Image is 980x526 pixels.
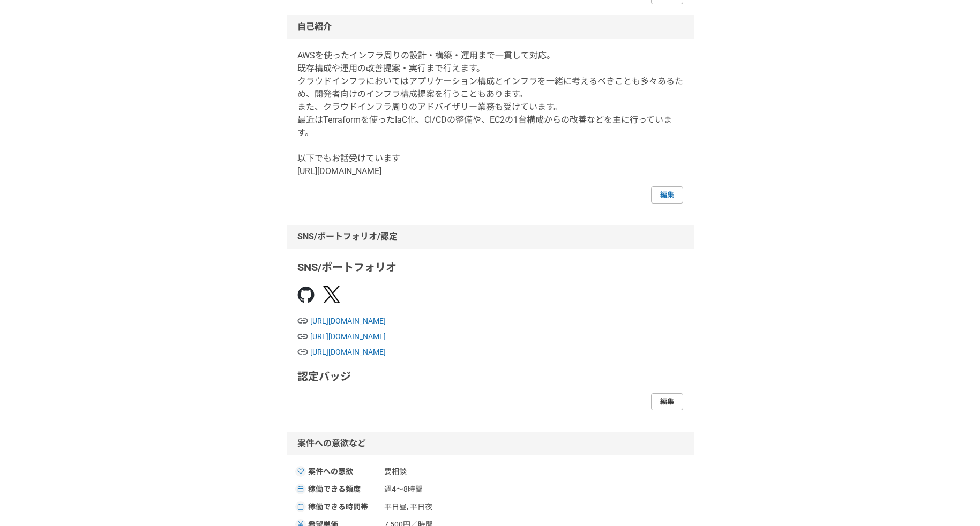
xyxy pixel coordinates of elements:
p: 認定バッジ [297,369,683,385]
span: 週4〜8時間 [384,484,475,495]
span: 稼働できる頻度 [308,484,378,495]
a: [URL][DOMAIN_NAME] [297,347,683,358]
span: 要相談 [384,466,475,477]
p: AWSを使ったインフラ周りの設計・構築・運用まで一貫して対応。 既存構成や運用の改善提案・実行まで行えます。 クラウドインフラにおいてはアプリケーション構成とインフラを一緒に考えるべきことも多々... [297,49,683,178]
div: 案件への意欲など [287,432,694,455]
a: [URL][DOMAIN_NAME] [297,315,683,327]
span: 案件への意欲 [308,466,378,477]
span: [URL][DOMAIN_NAME] [310,315,683,327]
img: x-391a3a86.png [323,286,340,303]
img: ico_calendar-4541a85f.svg [297,486,304,492]
span: [URL][DOMAIN_NAME] [310,347,683,358]
img: github-367d5cb2.png [297,286,315,303]
span: 平日昼, 平日夜 [384,501,475,513]
a: 編集 [651,186,683,204]
span: [URL][DOMAIN_NAME] [310,331,683,342]
img: ico_link-cada3271.svg [297,347,308,357]
img: ico_calendar-4541a85f.svg [297,504,304,510]
a: 編集 [651,393,683,410]
span: 稼働できる時間帯 [308,501,378,513]
div: SNS/ポートフォリオ/認定 [287,225,694,249]
img: ico_favorite-3e60e390.svg [297,468,304,475]
a: [URL][DOMAIN_NAME] [297,331,683,342]
p: SNS/ポートフォリオ [297,259,683,275]
div: 自己紹介 [287,15,694,39]
img: ico_link-cada3271.svg [297,331,308,342]
img: ico_link-cada3271.svg [297,315,308,326]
